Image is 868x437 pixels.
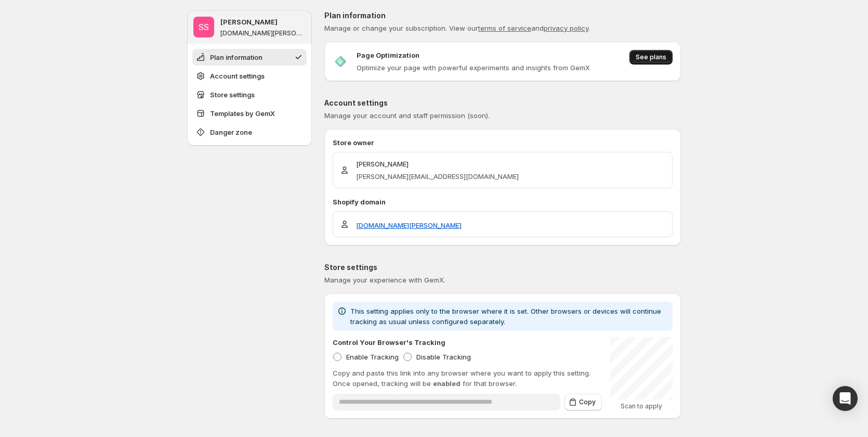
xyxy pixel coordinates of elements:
[356,220,462,230] a: [DOMAIN_NAME][PERSON_NAME]
[199,22,209,32] text: SS
[333,197,673,207] p: Shopify domain
[210,127,252,137] span: Danger zone
[416,353,471,361] span: Disable Tracking
[210,71,265,81] span: Account settings
[346,353,399,361] span: Enable Tracking
[478,24,531,32] a: terms of service
[333,337,445,348] p: Control Your Browser's Tracking
[192,49,307,66] button: Plan information
[324,262,681,273] p: Store settings
[220,29,306,37] p: [DOMAIN_NAME][PERSON_NAME]
[324,98,681,108] p: Account settings
[579,398,596,406] span: Copy
[193,17,214,37] span: Sandy Sandy
[356,171,519,182] p: [PERSON_NAME][EMAIL_ADDRESS][DOMAIN_NAME]
[610,402,673,410] p: Scan to apply
[833,386,858,411] div: Open Intercom Messenger
[629,50,673,65] button: See plans
[636,53,666,61] span: See plans
[333,54,348,69] img: Page Optimization
[210,108,275,119] span: Templates by GemX
[192,86,307,103] button: Store settings
[350,307,661,326] span: This setting applies only to the browser where it is set. Other browsers or devices will continue...
[433,379,461,388] span: enabled
[210,89,255,100] span: Store settings
[564,394,602,410] button: Copy
[192,124,307,140] button: Danger zone
[192,68,307,84] button: Account settings
[324,276,445,284] span: Manage your experience with GemX.
[333,137,673,148] p: Store owner
[324,24,590,32] span: Manage or change your subscription. View our and .
[356,159,519,169] p: [PERSON_NAME]
[333,368,602,389] p: Copy and paste this link into any browser where you want to apply this setting. Once opened, trac...
[220,17,278,27] p: [PERSON_NAME]
[357,62,590,73] p: Optimize your page with powerful experiments and insights from GemX
[192,105,307,122] button: Templates by GemX
[324,111,490,120] span: Manage your account and staff permission (soon).
[357,50,419,60] p: Page Optimization
[544,24,588,32] a: privacy policy
[324,10,681,21] p: Plan information
[210,52,262,62] span: Plan information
